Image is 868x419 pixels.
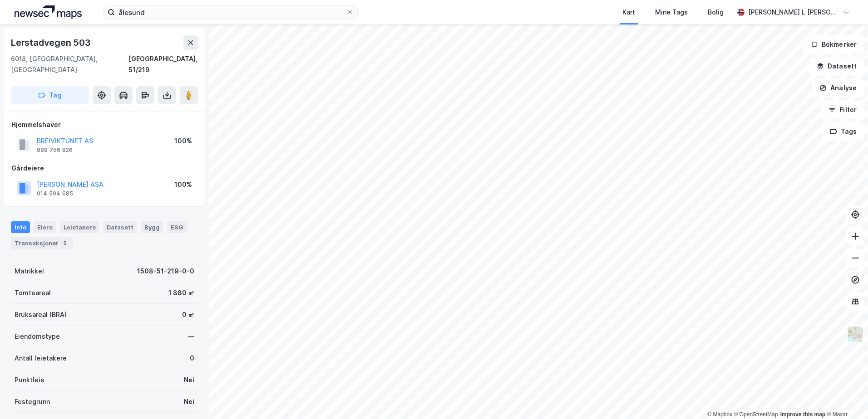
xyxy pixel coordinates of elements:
input: Søk på adresse, matrikkel, gårdeiere, leietakere eller personer [115,5,346,19]
a: Mapbox [707,411,732,418]
div: Bygg [141,221,163,233]
div: [GEOGRAPHIC_DATA], 51/219 [128,54,198,75]
div: 100% [174,136,192,146]
button: Tag [11,86,89,104]
iframe: Chat Widget [823,375,868,419]
div: 5 [60,239,69,248]
div: Eiendomstype [15,331,60,342]
img: Z [847,326,864,343]
div: — [188,331,194,342]
div: Antall leietakere [15,353,67,364]
button: Tags [822,122,864,141]
div: 0 [190,353,194,364]
div: Lerstadvegen 503 [11,35,93,50]
div: 6018, [GEOGRAPHIC_DATA], [GEOGRAPHIC_DATA] [11,54,128,75]
a: Improve this map [780,411,825,418]
div: 914 594 685 [37,190,73,197]
div: Eiere [34,221,56,233]
div: Kontrollprogram for chat [823,375,868,419]
div: Bolig [708,7,724,18]
button: Analyse [812,79,864,97]
div: Festegrunn [15,396,50,407]
div: Datasett [103,221,137,233]
div: Nei [184,375,194,385]
div: Mine Tags [655,7,688,18]
button: Datasett [809,57,864,75]
div: Transaksjoner [11,237,73,249]
div: Hjemmelshaver [11,119,197,130]
div: 1 880 ㎡ [168,287,194,298]
div: Gårdeiere [11,163,197,174]
div: Bruksareal (BRA) [15,309,67,320]
div: 1508-51-219-0-0 [137,266,194,277]
button: Bokmerker [803,35,864,54]
div: Matrikkel [15,266,44,277]
div: 100% [174,179,192,190]
div: [PERSON_NAME] L [PERSON_NAME] [748,7,839,18]
div: Leietakere [60,221,99,233]
div: Nei [184,396,194,407]
div: Kart [622,7,635,18]
a: OpenStreetMap [734,411,778,418]
button: Filter [821,101,864,119]
img: logo.a4113a55bc3d86da70a041830d287a7e.svg [15,5,82,19]
div: Info [11,221,30,233]
div: Punktleie [15,375,44,385]
div: ESG [167,221,187,233]
div: 0 ㎡ [182,309,194,320]
div: Tomteareal [15,287,51,298]
div: 989 756 826 [37,146,73,154]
